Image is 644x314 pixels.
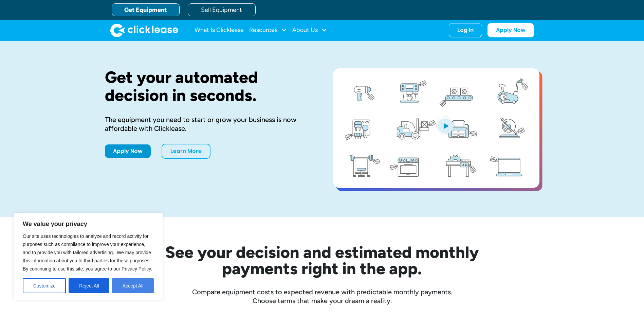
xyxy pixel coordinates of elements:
[110,23,178,37] a: home
[105,115,311,133] div: The equipment you need to start or grow your business is now affordable with Clicklease.
[436,116,455,135] img: Blue play button logo on a light blue circular background
[110,23,178,37] img: Clicklease logo
[105,68,311,104] h1: Get your automated decision in seconds.
[457,27,474,34] div: Log In
[292,23,327,37] div: About Us
[69,278,109,293] button: Reject All
[333,68,539,188] a: open lightbox
[162,144,210,159] a: Learn More
[112,3,180,16] a: Get Equipment
[188,3,256,16] a: Sell Equipment
[249,23,287,37] div: Resources
[112,278,154,293] button: Accept All
[487,23,534,37] a: Apply Now
[132,244,512,277] h2: See your decision and estimated monthly payments right in the app.
[23,233,152,272] span: Our site uses technologies to analyze and record activity for purposes such as compliance to impr...
[195,23,244,37] a: What Is Clicklease
[105,144,151,158] a: Apply Now
[105,287,539,305] div: Compare equipment costs to expected revenue with predictable monthly payments. Choose terms that ...
[14,213,163,300] div: We value your privacy
[23,220,154,228] p: We value your privacy
[23,278,66,293] button: Customize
